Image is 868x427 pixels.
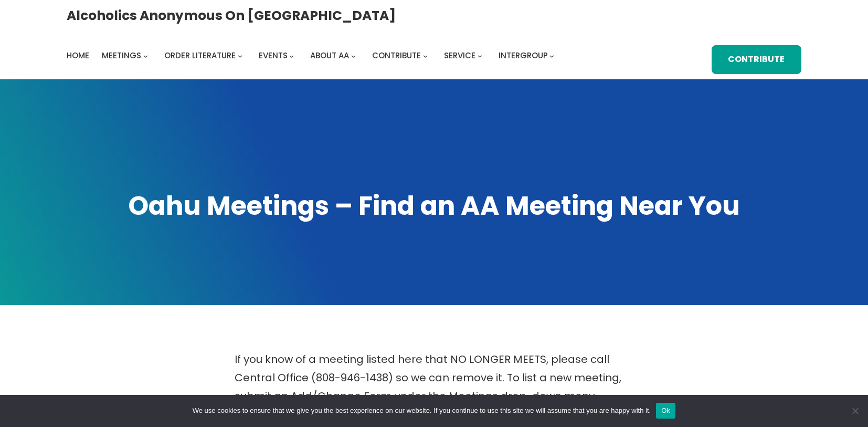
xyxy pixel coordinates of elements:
span: Order Literature [164,50,236,61]
a: Events [259,48,288,63]
h1: Oahu Meetings – Find an AA Meeting Near You [67,188,801,223]
a: Service [444,48,475,63]
span: Home [67,50,89,61]
button: About AA submenu [351,54,356,58]
a: Intergroup [499,48,548,63]
button: Ok [656,403,675,419]
span: Intergroup [499,50,548,61]
span: No [850,405,860,416]
a: Home [67,48,89,63]
a: About AA [310,48,349,63]
button: Contribute submenu [423,54,428,58]
button: Service submenu [478,54,482,58]
span: We use cookies to ensure that we give you the best experience on our website. If you continue to ... [193,405,651,416]
nav: Intergroup [67,48,558,63]
span: Contribute [372,50,421,61]
span: Events [259,50,288,61]
a: Contribute [712,45,801,74]
button: Meetings submenu [143,54,148,58]
button: Events submenu [289,54,294,58]
p: If you know of a meeting listed here that NO LONGER MEETS, please call Central Office (808-946-14... [235,350,633,405]
span: About AA [310,50,349,61]
span: Meetings [102,50,141,61]
a: Meetings [102,48,141,63]
button: Intergroup submenu [549,54,554,58]
a: Contribute [372,48,421,63]
a: Alcoholics Anonymous on [GEOGRAPHIC_DATA] [67,4,396,27]
button: Order Literature submenu [238,54,242,58]
span: Service [444,50,475,61]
